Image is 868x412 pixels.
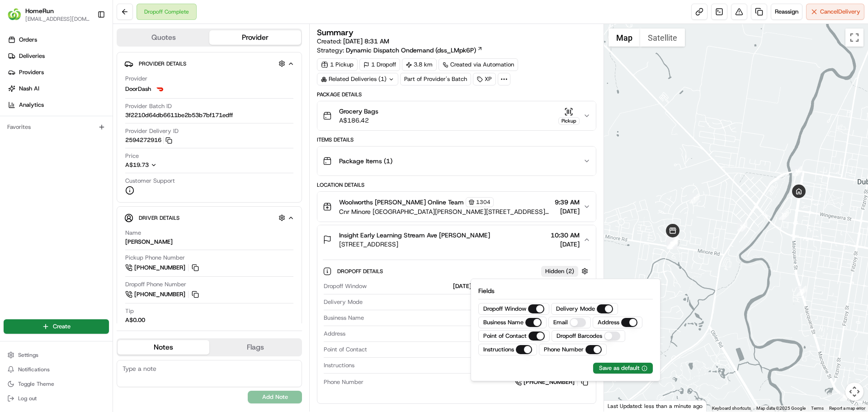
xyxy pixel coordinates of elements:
[771,4,802,20] button: Reassign
[524,378,575,386] span: [PHONE_NUMBER]
[24,58,149,68] input: Clear
[125,263,200,273] a: [PHONE_NUMBER]
[820,8,860,16] span: Cancel Delivery
[558,107,580,125] button: Pickup
[125,229,141,237] span: Name
[667,239,677,249] div: 8
[18,380,54,388] span: Toggle Theme
[712,405,751,412] button: Keyboard shortcuts
[64,153,109,160] a: Powered byPylon
[558,117,580,125] div: Pickup
[76,132,84,139] div: 💻
[4,49,113,63] a: Deliveries
[473,73,496,85] div: XP
[209,30,301,45] button: Provider
[845,383,863,401] button: Map camera controls
[670,238,679,248] div: 5
[4,98,113,112] a: Analytics
[317,28,354,37] h3: Summary
[317,181,596,189] div: Location Details
[737,222,747,232] div: 10
[4,363,109,376] button: Notifications
[609,28,640,47] button: Show street map
[134,264,185,272] span: [PHONE_NUMBER]
[25,6,54,15] button: HomeRun
[19,52,45,60] span: Deliveries
[346,46,483,55] a: Dynamic Dispatch Ondemand (dss_LMpk6P)
[125,254,185,262] span: Pickup Phone Number
[556,305,595,313] label: Delivery Mode
[339,156,392,166] span: Package Items ( 1 )
[343,37,389,45] span: [DATE] 8:31 AM
[551,240,580,249] span: [DATE]
[666,238,676,248] div: 9
[125,75,147,83] span: Provider
[5,128,73,144] a: 📗Knowledge Base
[25,15,90,23] span: [EMAIL_ADDRESS][DOMAIN_NAME]
[555,207,580,216] span: [DATE]
[125,161,205,169] button: A$19.73
[339,240,490,249] span: [STREET_ADDRESS]
[317,58,358,71] div: 1 Pickup
[317,147,595,175] button: Package Items (1)
[4,319,109,334] button: Create
[125,289,200,299] button: [PHONE_NUMBER]
[317,192,595,222] button: Woolworths [PERSON_NAME] Online Team1304Cnr Minore [GEOGRAPHIC_DATA][PERSON_NAME][STREET_ADDRESS]...
[124,56,294,71] button: Provider Details
[125,307,134,315] span: Tip
[19,101,44,109] span: Analytics
[483,318,524,327] label: Business Name
[402,58,437,71] div: 3.8 km
[811,406,824,411] a: Terms
[339,107,378,116] span: Grocery Bags
[7,7,22,22] img: HomeRun
[339,231,490,240] span: Insight Early Learning Stream Ave [PERSON_NAME]
[317,254,595,403] div: Insight Early Learning Stream Ave [PERSON_NAME][STREET_ADDRESS]10:30 AM[DATE]
[125,152,139,160] span: Price
[845,28,863,47] button: Toggle fullscreen view
[31,95,114,103] div: We're available if you need us!
[53,322,71,331] span: Create
[483,346,514,354] label: Instructions
[604,400,707,412] div: Last Updated: less than a minute ago
[324,346,367,354] span: Point of Contact
[125,161,149,169] span: A$19.73
[324,282,367,290] span: Dropoff Window
[368,314,589,322] div: Insight Early Learning Stream Ave
[599,364,647,372] button: Save as default
[366,298,589,306] div: SCHEDULED
[453,282,590,290] div: [DATE] 9:40 AM AEST - [DATE] 10:30 AM AEST
[9,86,25,103] img: 1736555255976-a54dd68f-1ca7-489b-9aae-adbdc363a1c4
[439,58,518,71] a: Created via Automation
[4,392,109,405] button: Log out
[593,363,653,374] button: Save as default
[18,351,38,359] span: Settings
[476,199,491,206] span: 1304
[154,89,165,100] button: Start new chat
[840,391,850,401] div: 14
[90,153,109,160] span: Pylon
[125,238,173,246] div: [PERSON_NAME]
[483,332,527,340] label: Point of Contact
[125,111,233,119] span: 3f2210d64db6611be2b53b7bf171edff
[9,36,165,51] p: Welcome 👋
[779,210,789,220] div: 12
[139,60,186,67] span: Provider Details
[606,400,636,412] img: Google
[4,65,113,80] a: Providers
[478,286,653,295] p: Fields
[19,36,37,44] span: Orders
[4,378,109,390] button: Toggle Theme
[317,136,596,143] div: Items Details
[4,4,94,25] button: HomeRunHomeRun[EMAIL_ADDRESS][DOMAIN_NAME]
[514,377,590,387] a: [PHONE_NUMBER]
[125,136,172,144] button: 2594272916
[324,298,363,306] span: Delivery Mode
[557,332,602,340] label: Dropoff Barcodes
[125,177,175,185] span: Customer Support
[598,318,619,327] label: Address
